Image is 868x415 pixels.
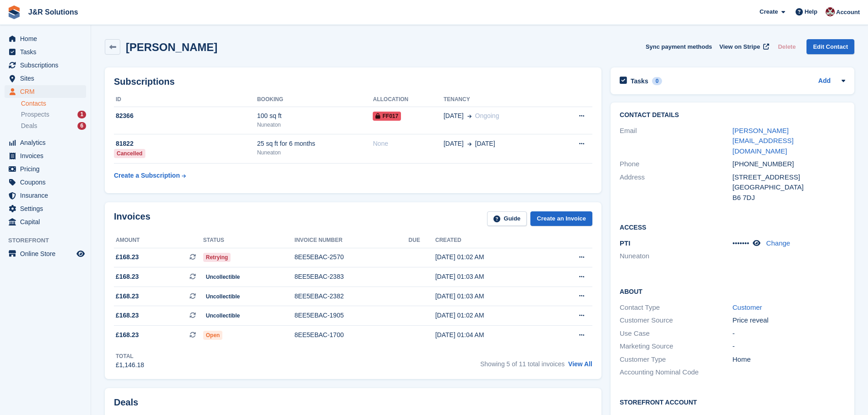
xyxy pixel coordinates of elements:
[435,330,548,340] div: [DATE] 01:04 AM
[20,149,75,162] span: Invoices
[114,111,257,121] div: 82366
[294,311,408,320] div: 8EE5EBAC-1905
[114,171,180,180] div: Create a Subscription
[5,32,86,45] a: menu
[733,127,794,155] a: [PERSON_NAME][EMAIL_ADDRESS][DOMAIN_NAME]
[126,41,217,53] h2: [PERSON_NAME]
[443,111,463,121] span: [DATE]
[568,360,592,368] a: View All
[257,111,373,121] div: 100 sq ft
[5,72,86,85] a: menu
[435,311,548,320] div: [DATE] 01:02 AM
[836,8,860,17] span: Account
[116,252,139,262] span: £168.23
[116,272,139,282] span: £168.23
[257,139,373,149] div: 25 sq ft for 6 months
[620,287,845,296] h2: About
[203,292,243,301] span: Uncollectible
[20,72,75,85] span: Sites
[114,233,203,248] th: Amount
[774,39,799,54] button: Delete
[20,85,75,98] span: CRM
[620,341,732,352] div: Marketing Source
[203,253,231,262] span: Retrying
[620,302,732,313] div: Contact Type
[620,251,732,261] li: Nuneaton
[116,360,144,370] div: £1,146.18
[620,397,845,406] h2: Storefront Account
[631,77,648,85] h2: Tasks
[480,360,565,368] span: Showing 5 of 11 total invoices
[20,136,75,149] span: Analytics
[733,354,845,365] div: Home
[20,46,75,58] span: Tasks
[114,211,150,226] h2: Invoices
[719,42,760,51] span: View on Stripe
[21,121,86,131] a: Deals 6
[294,272,408,282] div: 8EE5EBAC-2383
[5,46,86,58] a: menu
[25,5,82,20] a: J&R Solutions
[443,139,463,149] span: [DATE]
[20,176,75,189] span: Coupons
[114,139,257,149] div: 81822
[114,167,186,184] a: Create a Subscription
[114,149,145,158] div: Cancelled
[487,211,527,226] a: Guide
[733,341,845,352] div: -
[373,112,401,121] span: FF017
[116,352,144,360] div: Total
[818,76,831,87] a: Add
[435,292,548,301] div: [DATE] 01:03 AM
[620,315,732,326] div: Customer Source
[116,311,139,320] span: £168.23
[646,39,712,54] button: Sync payment methods
[5,215,86,228] a: menu
[20,32,75,45] span: Home
[20,163,75,175] span: Pricing
[652,77,663,85] div: 0
[294,292,408,301] div: 8EE5EBAC-2382
[620,112,845,119] h2: Contact Details
[203,331,223,340] span: Open
[733,239,750,247] span: •••••••
[203,272,243,282] span: Uncollectible
[373,92,443,107] th: Allocation
[257,149,373,157] div: Nuneaton
[5,176,86,189] a: menu
[620,159,732,169] div: Phone
[475,139,495,149] span: [DATE]
[409,233,436,248] th: Due
[475,112,499,119] span: Ongoing
[21,110,86,119] a: Prospects 1
[620,239,630,247] span: PTI
[620,354,732,365] div: Customer Type
[5,189,86,202] a: menu
[733,182,845,193] div: [GEOGRAPHIC_DATA]
[766,239,791,247] a: Change
[435,252,548,262] div: [DATE] 01:02 AM
[5,149,86,162] a: menu
[760,7,778,16] span: Create
[435,233,548,248] th: Created
[77,122,86,130] div: 6
[294,330,408,340] div: 8EE5EBAC-1700
[620,328,732,339] div: Use Case
[435,272,548,282] div: [DATE] 01:03 AM
[7,5,21,19] img: stora-icon-8386f47178a22dfd0bd8f6a31ec36ba5ce8667c1dd55bd0f319d3a0aa187defe.svg
[5,202,86,215] a: menu
[5,247,86,260] a: menu
[114,397,138,408] h2: Deals
[5,136,86,149] a: menu
[21,122,37,130] span: Deals
[805,7,817,16] span: Help
[530,211,592,226] a: Create an Invoice
[75,248,86,259] a: Preview store
[733,159,845,169] div: [PHONE_NUMBER]
[116,292,139,301] span: £168.23
[716,39,771,54] a: View on Stripe
[8,236,91,245] span: Storefront
[5,163,86,175] a: menu
[733,193,845,203] div: B6 7DJ
[20,247,75,260] span: Online Store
